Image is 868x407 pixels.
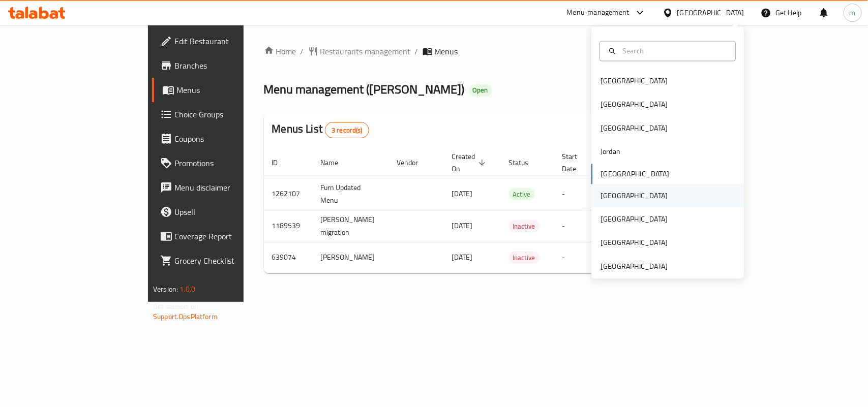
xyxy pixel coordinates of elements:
span: Choice Groups [174,108,285,120]
a: Coupons [152,127,293,151]
span: Get support on: [153,300,200,313]
div: Inactive [509,220,540,232]
nav: breadcrumb [264,45,700,57]
div: [GEOGRAPHIC_DATA] [601,237,668,248]
td: [PERSON_NAME] migration [313,210,389,242]
table: enhanced table [264,147,769,273]
a: Menus [152,78,293,102]
span: ID [272,156,291,169]
span: Edit Restaurant [174,35,285,47]
div: Inactive [509,252,540,264]
span: m [850,7,856,18]
td: - [554,242,603,273]
span: Start Date [562,150,591,175]
span: [DATE] [452,219,473,232]
td: - [554,178,603,210]
span: Menus [435,45,458,57]
span: Created On [452,150,489,175]
div: [GEOGRAPHIC_DATA] [601,214,668,225]
span: Version: [153,283,178,296]
input: Search [618,45,729,56]
span: 3 record(s) [325,126,369,135]
td: Furn Updated Menu [313,178,389,210]
li: / [415,45,418,57]
div: Menu-management [567,7,630,19]
a: Menu disclaimer [152,175,293,200]
span: Status [509,156,542,169]
td: [PERSON_NAME] [313,242,389,273]
td: - [554,210,603,242]
span: 1.0.0 [179,283,195,296]
span: Vendor [397,156,432,169]
span: Active [509,189,535,200]
span: Inactive [509,221,540,232]
a: Promotions [152,151,293,175]
span: Coverage Report [174,230,285,242]
span: Menu disclaimer [174,181,285,194]
div: [GEOGRAPHIC_DATA] [601,261,668,272]
a: Branches [152,53,293,78]
div: Open [469,84,492,97]
span: [DATE] [452,251,473,264]
a: Coverage Report [152,224,293,248]
span: Restaurants management [320,45,411,57]
div: Active [509,188,535,200]
div: [GEOGRAPHIC_DATA] [601,99,668,110]
div: [GEOGRAPHIC_DATA] [601,190,668,201]
span: Inactive [509,252,540,264]
span: Open [469,86,492,95]
div: [GEOGRAPHIC_DATA] [677,7,744,18]
span: Coupons [174,133,285,145]
a: Upsell [152,200,293,224]
span: Menu management ( [PERSON_NAME] ) [264,78,465,101]
div: [GEOGRAPHIC_DATA] [601,76,668,87]
span: Grocery Checklist [174,255,285,267]
span: Menus [176,84,285,96]
div: Jordan [601,146,620,158]
a: Support.OpsPlatform [153,310,218,323]
div: [GEOGRAPHIC_DATA] [601,122,668,134]
a: Choice Groups [152,102,293,127]
div: Total records count [325,122,369,138]
span: [DATE] [452,187,473,200]
a: Grocery Checklist [152,248,293,273]
span: Promotions [174,157,285,169]
h2: Menus List [272,121,369,138]
li: / [301,45,304,57]
a: Edit Restaurant [152,29,293,53]
span: Upsell [174,206,285,218]
a: Restaurants management [308,45,411,57]
span: Branches [174,59,285,72]
span: Name [321,156,352,169]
